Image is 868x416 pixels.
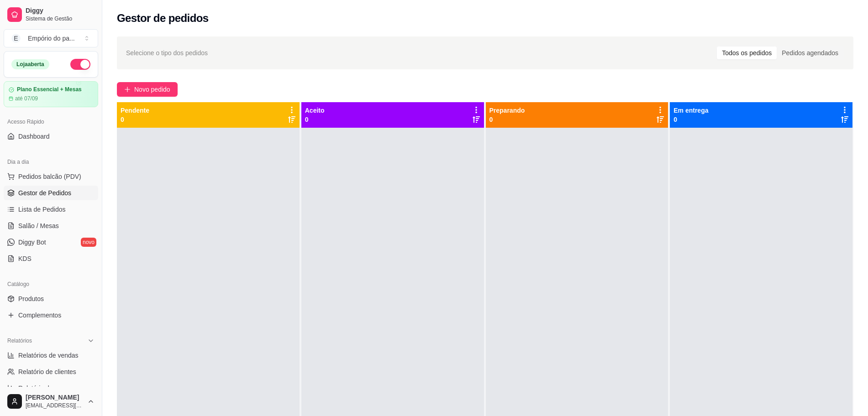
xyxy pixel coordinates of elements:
p: 0 [305,115,325,124]
span: Novo pedido [134,84,170,94]
a: Diggy Botnovo [4,235,98,250]
a: Gestor de Pedidos [4,186,98,200]
span: Relatório de clientes [18,367,76,376]
button: Select a team [4,29,98,47]
span: KDS [18,254,32,263]
a: Dashboard [4,129,98,144]
a: KDS [4,251,98,266]
div: Empório do pa ... [28,34,75,43]
a: Relatórios de vendas [4,348,98,363]
div: Todos os pedidos [717,47,777,59]
a: Complementos [4,308,98,322]
div: Dia a dia [4,155,98,169]
button: [PERSON_NAME][EMAIL_ADDRESS][DOMAIN_NAME] [4,390,98,412]
span: plus [124,86,131,93]
span: Pedidos balcão (PDV) [18,172,81,181]
span: Selecione o tipo dos pedidos [126,48,208,58]
span: [EMAIL_ADDRESS][DOMAIN_NAME] [26,402,84,409]
a: Relatório de clientes [4,364,98,379]
span: Complementos [18,311,61,320]
article: Plano Essencial + Mesas [17,86,82,93]
span: Sistema de Gestão [26,15,95,22]
div: Pedidos agendados [777,47,843,59]
a: Salão / Mesas [4,218,98,233]
h2: Gestor de pedidos [117,11,209,26]
a: Plano Essencial + Mesasaté 07/09 [4,81,98,107]
div: Catálogo [4,277,98,291]
span: Lista de Pedidos [18,205,66,214]
span: Produtos [18,294,44,303]
span: Relatórios [7,337,32,344]
a: DiggySistema de Gestão [4,4,98,26]
span: E [11,34,21,43]
p: 0 [121,115,149,124]
span: Dashboard [18,132,50,141]
a: Relatório de mesas [4,381,98,395]
span: Relatórios de vendas [18,351,79,360]
span: Diggy [26,7,95,15]
div: Loja aberta [11,59,49,69]
p: Aceito [305,106,325,115]
a: Lista de Pedidos [4,202,98,217]
span: Diggy Bot [18,238,46,247]
span: Salão / Mesas [18,221,59,230]
div: Acesso Rápido [4,114,98,129]
span: [PERSON_NAME] [26,394,84,402]
p: Pendente [121,106,149,115]
span: Gestor de Pedidos [18,188,71,198]
a: Produtos [4,291,98,306]
button: Novo pedido [117,82,178,97]
button: Pedidos balcão (PDV) [4,169,98,184]
p: 0 [489,115,525,124]
article: até 07/09 [15,95,38,102]
p: 0 [673,115,708,124]
p: Em entrega [673,106,708,115]
p: Preparando [489,106,525,115]
span: Relatório de mesas [18,384,74,393]
button: Alterar Status [70,59,90,70]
